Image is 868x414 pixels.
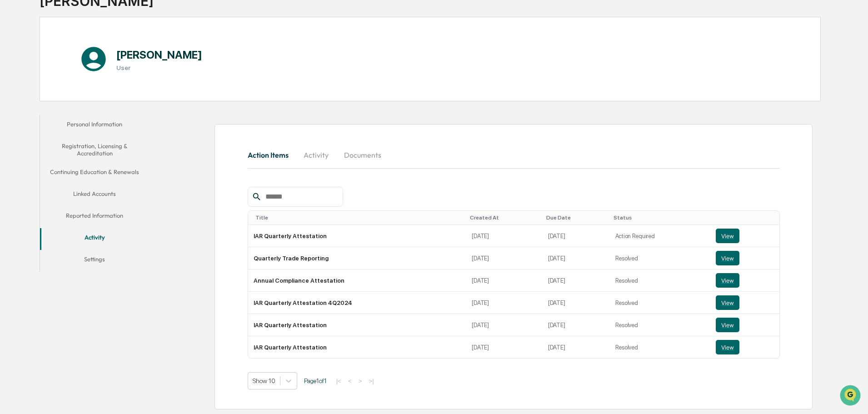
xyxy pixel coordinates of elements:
[141,99,165,110] button: See all
[543,336,610,358] td: [DATE]
[716,340,739,354] button: View
[543,269,610,292] td: [DATE]
[248,144,780,166] div: secondary tabs example
[116,64,202,71] h3: User
[248,247,467,269] td: Quarterly Trade Reporting
[543,225,610,247] td: [DATE]
[466,292,543,314] td: [DATE]
[155,72,165,83] button: Start new chat
[716,273,739,288] button: View
[96,124,99,131] span: •
[40,185,149,206] button: Linked Accounts
[40,137,149,163] button: Registration, Licensing & Accreditation
[41,70,149,79] div: Start new chat
[546,214,606,221] div: Toggle SortBy
[716,229,774,243] a: View
[610,314,711,336] td: Resolved
[466,336,543,358] td: [DATE]
[716,318,739,332] button: View
[41,79,125,86] div: We're available if you need us!
[345,377,354,385] button: <
[716,273,774,288] a: View
[610,336,711,358] td: Resolved
[28,124,94,131] span: [PERSON_NAME] Wealth
[366,377,376,385] button: >|
[543,314,610,336] td: [DATE]
[716,251,739,265] button: View
[543,247,610,269] td: [DATE]
[610,225,711,247] td: Action Required
[543,292,610,314] td: [DATE]
[19,70,35,86] img: 6558925923028_b42adfe598fdc8269267_72.jpg
[5,175,61,191] a: 🔎Data Lookup
[9,70,25,86] img: 1746055101610-c473b297-6a78-478c-a979-82029cc54cd1
[40,115,149,272] div: secondary tabs example
[610,292,711,314] td: Resolved
[9,115,24,130] img: Chandler - Maia Wealth
[248,314,467,336] td: IAR Quarterly Attestation
[40,163,149,185] button: Continuing Education & Renewals
[90,201,110,208] span: Pylon
[40,115,149,137] button: Personal Information
[296,144,337,166] button: Activity
[716,295,774,310] a: View
[40,228,149,250] button: Activity
[610,247,711,269] td: Resolved
[9,19,165,34] p: How can we help?
[248,336,467,358] td: IAR Quarterly Attestation
[356,377,365,385] button: >
[466,269,543,292] td: [DATE]
[718,214,776,221] div: Toggle SortBy
[466,314,543,336] td: [DATE]
[62,158,116,174] a: 🗄️Attestations
[470,214,539,221] div: Toggle SortBy
[18,179,57,188] span: Data Lookup
[839,384,863,409] iframe: Open customer support
[304,377,327,384] span: Page 1 of 1
[716,295,739,310] button: View
[5,158,62,174] a: 🖐️Preclearance
[116,48,202,61] h1: [PERSON_NAME]
[466,247,543,269] td: [DATE]
[334,377,344,385] button: |<
[716,340,774,354] a: View
[716,318,774,332] a: View
[716,251,774,265] a: View
[9,180,16,187] div: 🔎
[255,214,463,221] div: Toggle SortBy
[248,269,467,292] td: Annual Compliance Attestation
[9,162,16,170] div: 🖐️
[66,162,73,170] div: 🗄️
[466,225,543,247] td: [DATE]
[248,225,467,247] td: IAR Quarterly Attestation
[9,101,61,108] div: Past conversations
[337,144,389,166] button: Documents
[40,250,149,272] button: Settings
[101,124,120,131] span: [DATE]
[18,161,59,170] span: Preclearance
[248,292,467,314] td: IAR Quarterly Attestation 4Q2024
[248,144,296,166] button: Action Items
[610,269,711,292] td: Resolved
[614,214,707,221] div: Toggle SortBy
[75,161,113,170] span: Attestations
[64,200,110,208] a: Powered byPylon
[40,206,149,228] button: Reported Information
[716,229,739,243] button: View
